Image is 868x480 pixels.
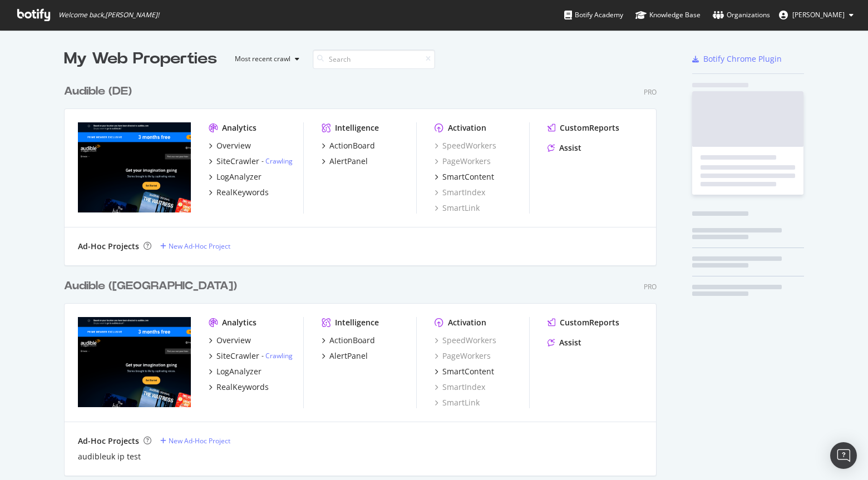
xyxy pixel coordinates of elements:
[329,156,368,167] div: AlertPanel
[216,335,251,346] div: Overview
[226,50,304,68] button: Most recent crawl
[209,335,251,346] a: Overview
[209,171,262,182] a: LogAnalyzer
[222,122,257,133] div: Analytics
[448,122,486,133] div: Activation
[329,335,375,346] div: ActionBoard
[64,278,241,294] a: Audible ([GEOGRAPHIC_DATA])
[559,337,581,348] div: Assist
[216,382,269,393] div: RealKeywords
[448,317,486,328] div: Activation
[335,122,379,133] div: Intelligence
[442,366,494,377] div: SmartContent
[209,156,293,167] a: SiteCrawler- Crawling
[329,350,368,362] div: AlertPanel
[435,156,491,167] a: PageWorkers
[265,156,293,166] a: Crawling
[435,350,491,362] a: PageWorkers
[222,317,257,328] div: Analytics
[262,351,293,360] div: -
[78,451,141,462] a: audibleuk ip test
[216,156,259,167] div: SiteCrawler
[78,317,191,407] img: audible.co.uk
[644,282,657,291] div: Pro
[442,171,494,182] div: SmartContent
[435,202,480,214] a: SmartLink
[559,142,581,154] div: Assist
[209,187,269,198] a: RealKeywords
[830,442,857,469] div: Open Intercom Messenger
[216,171,262,182] div: LogAnalyzer
[548,122,619,133] a: CustomReports
[235,56,290,62] div: Most recent crawl
[216,187,269,198] div: RealKeywords
[209,350,293,362] a: SiteCrawler- Crawling
[209,366,262,377] a: LogAnalyzer
[435,366,494,377] a: SmartContent
[548,317,619,328] a: CustomReports
[160,436,230,446] a: New Ad-Hoc Project
[262,156,293,166] div: -
[435,397,480,408] a: SmartLink
[703,53,782,65] div: Botify Chrome Plugin
[160,241,230,251] a: New Ad-Hoc Project
[322,156,368,167] a: AlertPanel
[435,171,494,182] a: SmartContent
[78,122,191,212] img: audible.de
[78,241,139,252] div: Ad-Hoc Projects
[78,436,139,447] div: Ad-Hoc Projects
[216,366,262,377] div: LogAnalyzer
[209,382,269,393] a: RealKeywords
[322,350,368,362] a: AlertPanel
[169,436,230,446] div: New Ad-Hoc Project
[58,11,159,19] span: Welcome back, [PERSON_NAME] !
[313,50,435,69] input: Search
[329,140,375,151] div: ActionBoard
[435,140,496,151] a: SpeedWorkers
[644,87,657,97] div: Pro
[635,9,701,21] div: Knowledge Base
[560,122,619,133] div: CustomReports
[435,187,485,198] a: SmartIndex
[713,9,770,21] div: Organizations
[435,335,496,346] a: SpeedWorkers
[265,351,293,360] a: Crawling
[216,140,251,151] div: Overview
[64,83,136,100] a: Audible (DE)
[64,83,132,100] div: Audible (DE)
[64,278,237,294] div: Audible ([GEOGRAPHIC_DATA])
[548,142,581,154] a: Assist
[322,140,375,151] a: ActionBoard
[322,335,375,346] a: ActionBoard
[216,350,259,362] div: SiteCrawler
[770,6,862,24] button: [PERSON_NAME]
[692,53,782,65] a: Botify Chrome Plugin
[548,337,581,348] a: Assist
[435,382,485,393] a: SmartIndex
[64,48,217,70] div: My Web Properties
[335,317,379,328] div: Intelligence
[209,140,251,151] a: Overview
[169,241,230,251] div: New Ad-Hoc Project
[792,10,845,19] span: Joe Wyman
[564,9,623,21] div: Botify Academy
[560,317,619,328] div: CustomReports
